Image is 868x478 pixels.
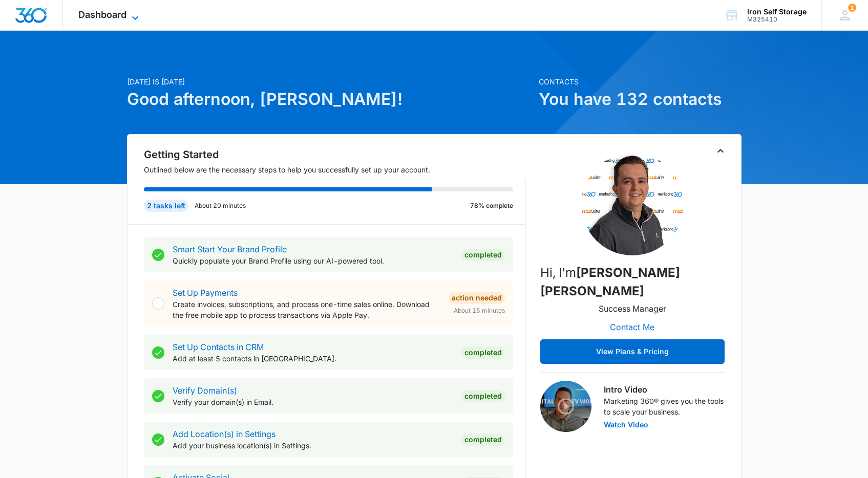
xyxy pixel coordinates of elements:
[144,200,188,212] div: 2 tasks left
[173,397,453,407] p: Verify your domain(s) in Email.
[127,76,533,87] p: [DATE] is [DATE]
[173,385,237,396] a: Verify Domain(s)
[540,265,680,298] strong: [PERSON_NAME] [PERSON_NAME]
[600,315,665,339] button: Contact Me
[144,147,526,162] h2: Getting Started
[604,421,648,428] button: Watch Video
[540,381,591,432] img: Intro Video
[461,390,505,402] div: Completed
[461,433,505,446] div: Completed
[747,8,807,16] div: account name
[470,201,513,210] p: 78% complete
[540,339,725,364] button: View Plans & Pricing
[195,201,246,210] p: About 20 minutes
[173,255,453,266] p: Quickly populate your Brand Profile using our AI-powered tool.
[848,4,856,12] span: 1
[144,164,526,175] p: Outlined below are the necessary steps to help you successfully set up your account.
[173,288,238,298] a: Set Up Payments
[173,440,453,451] p: Add your business location(s) in Settings.
[127,87,533,112] h1: Good afternoon, [PERSON_NAME]!
[461,346,505,359] div: Completed
[173,299,440,320] p: Create invoices, subscriptions, and process one-time sales online. Download the free mobile app t...
[599,302,666,315] p: Success Manager
[173,429,276,439] a: Add Location(s) in Settings
[540,264,725,300] p: Hi, I'm
[747,16,807,23] div: account id
[848,4,856,12] div: notifications count
[604,383,725,396] h3: Intro Video
[173,244,287,254] a: Smart Start Your Brand Profile
[539,76,742,87] p: Contacts
[461,249,505,261] div: Completed
[454,306,505,315] span: About 15 minutes
[173,342,264,352] a: Set Up Contacts in CRM
[78,9,126,20] span: Dashboard
[714,145,727,157] button: Toggle Collapse
[581,153,684,255] img: Slater Drost
[173,353,453,364] p: Add at least 5 contacts in [GEOGRAPHIC_DATA].
[604,396,725,417] p: Marketing 360® gives you the tools to scale your business.
[539,87,742,112] h1: You have 132 contacts
[449,292,505,304] div: Action Needed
